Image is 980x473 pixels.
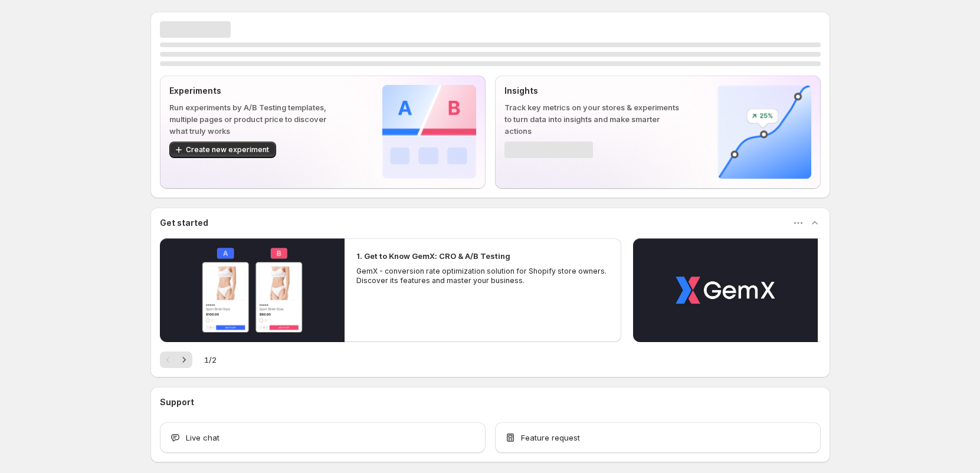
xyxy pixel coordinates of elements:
img: Insights [717,85,811,179]
span: Feature request [521,432,580,444]
img: Experiments [382,85,476,179]
p: Insights [504,85,680,97]
p: Experiments [169,85,345,97]
button: Next [176,352,192,368]
nav: Pagination [160,352,192,368]
button: Play video [633,238,818,342]
button: Play video [160,238,345,342]
h3: Support [160,396,194,408]
p: Track key metrics on your stores & experiments to turn data into insights and make smarter actions [504,101,680,137]
span: Create new experiment [186,145,269,155]
button: Create new experiment [169,142,276,158]
h3: Get started [160,217,208,229]
span: 1 / 2 [204,354,217,366]
p: GemX - conversion rate optimization solution for Shopify store owners. Discover its features and ... [356,267,610,285]
p: Run experiments by A/B Testing templates, multiple pages or product price to discover what truly ... [169,101,345,137]
h2: 1. Get to Know GemX: CRO & A/B Testing [356,250,510,262]
span: Live chat [186,432,219,444]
